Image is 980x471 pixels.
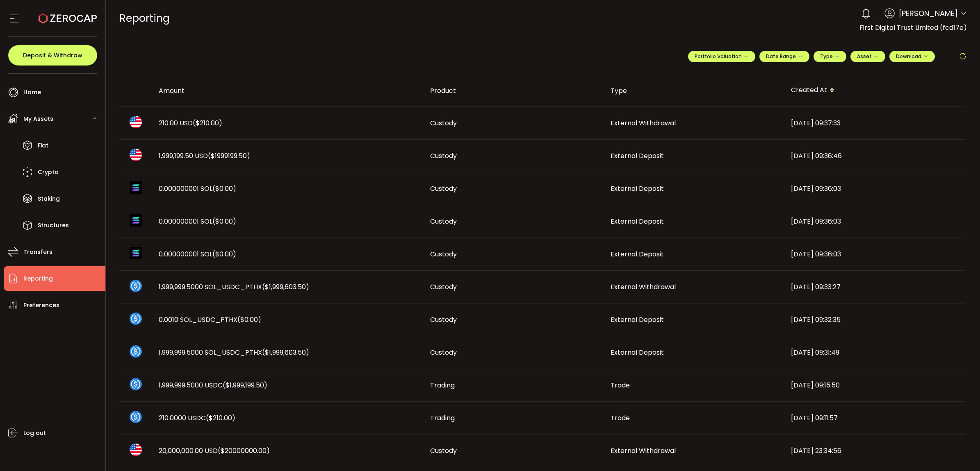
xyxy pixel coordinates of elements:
span: Trading [430,380,455,390]
span: ($20000000.00) [218,446,270,455]
span: ($0.00) [237,315,261,324]
span: Structures [38,220,69,231]
span: Date Range [766,53,803,60]
img: usdc_portfolio.svg [130,378,142,390]
iframe: Chat Widget [939,432,980,471]
span: 0.0010 SOL_USDC_PTHX [159,315,261,324]
span: Preferences [23,299,59,311]
div: Created At [784,84,965,97]
span: 210.00 USD [159,118,222,128]
div: [DATE] 09:15:50 [784,380,965,390]
span: My Assets [23,113,53,125]
span: Custody [430,217,457,226]
div: [DATE] 09:31:49 [784,348,965,357]
span: Portfolio Valuation [695,53,749,60]
span: [PERSON_NAME] [899,8,958,19]
span: Transfers [23,246,52,258]
span: External Withdrawal [611,446,676,455]
div: Amount [152,86,424,95]
button: Portfolio Valuation [688,51,755,62]
span: ($210.00) [206,413,235,423]
span: ($210.00) [193,118,222,128]
span: 0.000000001 SOL [159,217,236,226]
img: sol_usdc_pthx_portfolio.png [130,345,142,358]
div: [DATE] 09:32:35 [784,315,965,324]
span: External Deposit [611,217,664,226]
span: Asset [857,53,872,60]
span: Fiat [38,140,48,152]
span: 1,999,199.50 USD [159,151,250,161]
span: External Withdrawal [611,282,676,292]
img: sol_usdc_pthx_portfolio.png [130,280,142,292]
img: sol_portfolio.png [130,181,142,194]
div: [DATE] 09:11:57 [784,413,965,423]
span: Trade [611,380,630,390]
span: ($1,999,603.50) [262,348,309,357]
img: usd_portfolio.svg [130,149,142,161]
span: 1,999,999.5000 SOL_USDC_PTHX [159,348,309,357]
span: Trade [611,413,630,423]
span: 0.000000001 SOL [159,249,236,259]
span: 1,999,999.5000 SOL_USDC_PTHX [159,282,309,292]
span: Home [23,86,41,98]
img: usd_portfolio.svg [130,444,142,456]
span: Custody [430,315,457,324]
span: First Digital Trust Limited (fcd17e) [859,23,967,32]
span: 20,000,000.00 USD [159,446,270,455]
span: ($1,999,199.50) [223,380,267,390]
button: Asset [850,51,885,62]
span: External Deposit [611,184,664,193]
button: Date Range [759,51,809,62]
button: Deposit & Withdraw [8,45,97,66]
img: sol_portfolio.png [130,214,142,226]
span: Type [820,53,840,60]
span: ($0.00) [212,249,236,259]
span: 210.0000 USDC [159,413,235,423]
span: Staking [38,193,60,205]
span: Crypto [38,166,59,178]
div: Type [604,86,784,95]
span: ($0.00) [212,217,236,226]
span: Custody [430,348,457,357]
span: Log out [23,427,46,439]
div: [DATE] 23:34:56 [784,446,965,455]
div: [DATE] 09:36:03 [784,249,965,259]
img: sol_portfolio.png [130,247,142,259]
span: Custody [430,446,457,455]
div: [DATE] 09:36:03 [784,217,965,226]
button: Download [889,51,935,62]
span: Reporting [119,11,170,25]
span: Custody [430,118,457,128]
div: [DATE] 09:36:03 [784,184,965,193]
span: Custody [430,282,457,292]
span: External Deposit [611,151,664,161]
span: External Deposit [611,348,664,357]
img: sol_usdc_pthx_portfolio.png [130,312,142,325]
span: ($0.00) [212,184,236,193]
span: ($1999199.50) [208,151,250,161]
span: Custody [430,151,457,161]
span: Trading [430,413,455,423]
div: [DATE] 09:37:33 [784,118,965,128]
span: Download [896,53,928,60]
span: External Deposit [611,249,664,259]
span: ($1,999,603.50) [262,282,309,292]
img: usdc_portfolio.svg [130,411,142,423]
span: Custody [430,184,457,193]
span: 0.000000001 SOL [159,184,236,193]
span: Deposit & Withdraw [23,52,82,58]
div: Product [424,86,604,95]
img: usd_portfolio.svg [130,116,142,128]
div: [DATE] 09:33:27 [784,282,965,292]
span: External Deposit [611,315,664,324]
div: [DATE] 09:36:46 [784,151,965,161]
span: Reporting [23,273,53,285]
span: Custody [430,249,457,259]
span: 1,999,999.5000 USDC [159,380,267,390]
button: Type [814,51,846,62]
span: External Withdrawal [611,118,676,128]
